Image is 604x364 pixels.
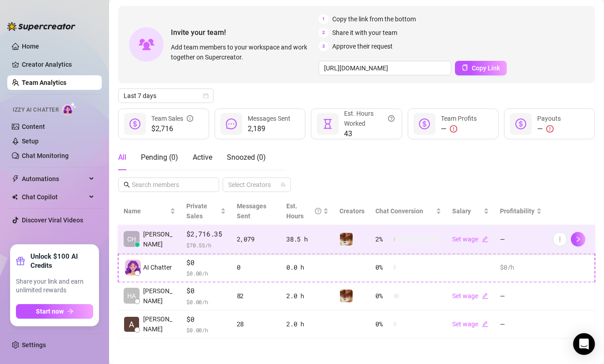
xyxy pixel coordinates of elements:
div: All [118,152,126,163]
span: $2,716.35 [186,229,225,240]
span: calendar [203,93,209,98]
span: gift [16,256,25,266]
span: 2 % [375,234,390,244]
span: right [575,236,581,242]
span: Profitability [500,207,534,215]
span: exclamation-circle [546,125,554,133]
span: Name [124,206,168,216]
span: Izzy AI Chatter [13,106,59,114]
span: Salary [452,207,471,215]
span: hourglass [322,118,333,129]
span: Payouts [537,115,561,122]
span: Chat Conversion [375,207,423,215]
span: question-circle [388,108,394,128]
a: Set wageedit [452,320,488,328]
span: Add team members to your workspace and work together on Supercreator. [171,42,315,62]
img: AI Chatter [62,102,76,115]
span: $2,716 [151,123,193,134]
div: Est. Hours Worked [344,108,394,128]
span: AI Chatter [143,262,172,272]
div: Open Intercom Messenger [573,333,595,355]
span: Messages Sent [237,202,266,220]
a: Setup [22,138,39,145]
span: Share your link and earn unlimited rewards [16,277,93,295]
div: — [537,123,561,134]
span: Last 7 days [124,89,208,103]
span: [PERSON_NAME] [143,286,175,306]
input: Search members [132,180,206,190]
div: 38.5 h [286,234,329,244]
a: Team Analytics [22,79,66,86]
span: edit [482,293,488,299]
span: Approve their request [332,41,393,51]
a: Home [22,43,39,50]
div: Team Sales [151,113,193,123]
strong: Unlock $100 AI Credits [30,252,93,270]
span: search [124,182,130,188]
button: Start nowarrow-right [16,304,93,319]
div: Pending ( 0 ) [141,152,178,163]
span: Messages Sent [248,115,290,122]
div: 82 [237,291,276,301]
div: 0 [237,262,276,272]
span: $0 [186,257,225,268]
a: Content [22,123,45,130]
a: Discover Viral Videos [22,216,83,224]
span: edit [482,321,488,327]
span: dollar-circle [130,118,140,129]
td: — [494,282,547,310]
span: 43 [344,128,394,139]
a: Set wageedit [452,292,488,300]
span: Snoozed ( 0 ) [227,153,266,162]
span: $0 [186,314,225,325]
span: $ 0.00 /h [186,269,225,278]
span: copy [462,64,468,71]
span: 1 [319,14,329,24]
span: 3 [319,41,329,51]
img: Chat Copilot [12,194,18,200]
img: Lex🤍️ [340,290,353,302]
a: Chat Monitoring [22,152,69,159]
span: [PERSON_NAME] [143,314,175,334]
span: Chat Copilot [22,190,86,204]
div: 0.0 h [286,262,329,272]
span: arrow-right [67,308,74,315]
span: 0 % [375,262,390,272]
span: $0 [186,285,225,296]
span: exclamation-circle [450,125,457,133]
span: 2,189 [248,123,290,134]
div: 2.0 h [286,291,329,301]
th: Creators [334,197,370,225]
span: Copy Link [472,64,500,72]
span: HA [127,291,136,301]
span: dollar-circle [419,118,430,129]
img: logo-BBDzfeDw.svg [7,22,75,31]
span: thunderbolt [12,175,19,182]
span: question-circle [315,201,321,221]
span: Private Sales [186,202,207,220]
img: Lex🤍️ [340,233,353,246]
span: [PERSON_NAME] [143,229,175,249]
span: CH [127,234,136,244]
span: dollar-circle [515,118,526,129]
img: izzy-ai-chatter-avatar-DDCN_rTZ.svg [125,260,141,275]
img: Alexis Panteli [124,317,139,332]
span: $ 70.55 /h [186,241,225,250]
button: Copy Link [455,61,507,75]
span: Automations [22,172,86,186]
span: message [226,118,237,129]
span: 0 % [375,291,390,301]
div: Est. Hours [286,201,321,221]
span: Team Profits [441,115,477,122]
span: Copy the link from the bottom [332,14,416,24]
span: $ 0.00 /h [186,325,225,334]
span: Invite your team! [171,27,319,38]
span: Start now [36,308,64,315]
span: info-circle [187,113,193,123]
span: $ 0.00 /h [186,297,225,306]
div: 2.0 h [286,319,329,329]
div: 28 [237,319,276,329]
span: 2 [319,28,329,38]
div: — [441,123,477,134]
span: team [280,182,286,187]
